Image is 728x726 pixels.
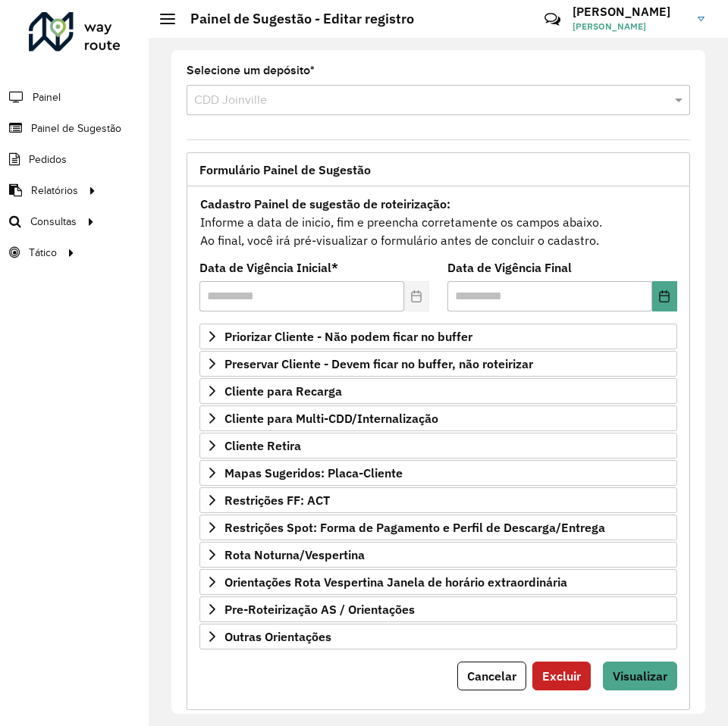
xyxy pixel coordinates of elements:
button: Cancelar [457,662,526,690]
span: Pre-Roteirização AS / Orientações [224,603,415,615]
h3: [PERSON_NAME] [573,5,686,19]
span: Priorizar Cliente - Não podem ficar no buffer [224,330,472,343]
a: Restrições Spot: Forma de Pagamento e Perfil de Descarga/Entrega [199,515,677,540]
a: Priorizar Cliente - Não podem ficar no buffer [199,324,677,349]
a: Rota Noturna/Vespertina [199,542,677,568]
a: Pre-Roteirização AS / Orientações [199,596,677,622]
span: Cancelar [467,668,516,684]
span: Tático [29,245,57,261]
button: Excluir [532,662,591,690]
span: Formulário Painel de Sugestão [199,164,371,176]
span: Relatórios [31,183,78,199]
span: Visualizar [613,668,667,684]
span: Consultas [30,214,77,230]
label: Data de Vigência Final [447,258,572,277]
a: Orientações Rota Vespertina Janela de horário extraordinária [199,569,677,595]
label: Data de Vigência Inicial [199,258,338,277]
a: Restrições FF: ACT [199,487,677,513]
span: Cliente para Recarga [224,385,342,397]
a: Outras Orientações [199,624,677,649]
a: Cliente Retira [199,433,677,458]
span: Excluir [542,668,581,684]
a: Cliente para Recarga [199,378,677,404]
h2: Painel de Sugestão - Editar registro [175,11,414,27]
span: Painel de Sugestão [31,120,121,136]
label: Selecione um depósito [187,61,315,80]
a: Contato Rápido [536,3,569,36]
button: Choose Date [652,281,677,311]
div: Informe a data de inicio, fim e preencha corretamente os campos abaixo. Ao final, você irá pré-vi... [199,194,677,250]
span: Cliente para Multi-CDD/Internalização [224,412,438,424]
span: Outras Orientações [224,631,331,643]
span: Restrições Spot: Forma de Pagamento e Perfil de Descarga/Entrega [224,521,605,534]
span: Cliente Retira [224,440,301,452]
span: Preservar Cliente - Devem ficar no buffer, não roteirizar [224,358,533,370]
span: Rota Noturna/Vespertina [224,549,365,561]
span: Painel [33,89,61,105]
a: Mapas Sugeridos: Placa-Cliente [199,460,677,486]
strong: Cadastro Painel de sugestão de roteirização: [200,196,450,211]
a: Cliente para Multi-CDD/Internalização [199,405,677,431]
span: Pedidos [29,152,67,167]
span: [PERSON_NAME] [573,20,686,33]
a: Preservar Cliente - Devem ficar no buffer, não roteirizar [199,351,677,377]
span: Restrições FF: ACT [224,494,330,506]
span: Mapas Sugeridos: Placa-Cliente [224,467,403,479]
span: Orientações Rota Vespertina Janela de horário extraordinária [224,576,567,588]
button: Visualizar [603,662,677,690]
